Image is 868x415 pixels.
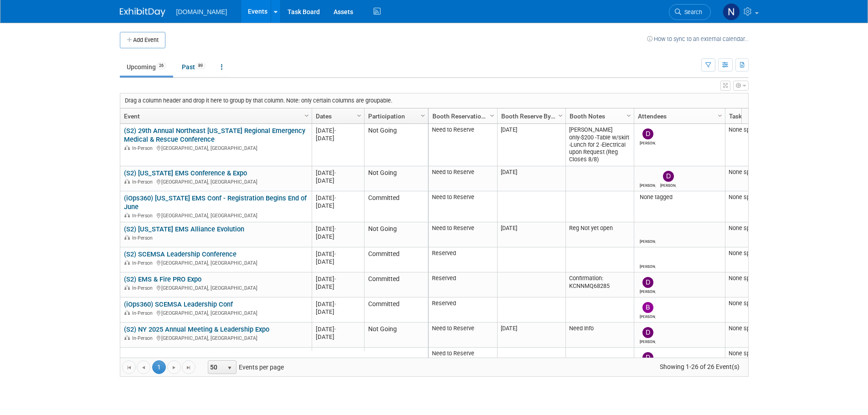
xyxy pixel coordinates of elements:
[124,300,233,308] a: (iOps360) SCEMSA Leadership Conf
[124,178,308,185] div: [GEOGRAPHIC_DATA], [GEOGRAPHIC_DATA]
[642,171,653,182] img: Drew Saucier
[364,166,428,191] td: Not Going
[497,323,565,348] td: [DATE]
[419,112,426,119] span: Column Settings
[716,112,724,119] span: Column Settings
[487,108,497,122] a: Column Settings
[715,108,725,122] a: Column Settings
[429,348,497,373] td: Need to Reserve
[729,169,776,176] div: None specified
[565,323,634,348] td: Need Info
[195,62,205,69] span: 89
[132,310,155,316] span: In-Person
[124,225,244,233] a: (S2) [US_STATE] EMS Alliance Evolution
[124,350,293,359] a: (S2) [US_STATE] Association of Rescue Squads RESCUE
[316,202,360,210] div: [DATE]
[132,335,155,341] span: In-Person
[226,364,233,372] span: select
[364,191,428,222] td: Committed
[124,275,201,283] a: (S2) EMS & Fire PRO Expo
[132,285,155,291] span: In-Person
[429,323,497,348] td: Need to Reserve
[132,145,155,151] span: In-Person
[640,263,656,269] div: Drew Saucier
[418,108,428,122] a: Column Settings
[640,288,656,294] div: Dave/Rob .
[132,235,155,241] span: In-Person
[302,108,312,122] a: Column Settings
[642,128,653,139] img: Dave/Rob .
[120,58,173,76] a: Upcoming26
[355,112,363,119] span: Column Settings
[497,124,565,166] td: [DATE]
[354,108,364,122] a: Column Settings
[334,195,336,201] span: -
[429,297,497,323] td: Reserved
[364,297,428,323] td: Committed
[140,364,147,371] span: Go to the previous page
[156,62,166,69] span: 26
[497,222,565,247] td: [DATE]
[124,284,308,292] div: [GEOGRAPHIC_DATA], [GEOGRAPHIC_DATA]
[175,58,212,76] a: Past89
[334,127,336,134] span: -
[729,250,776,257] div: None specified
[429,247,497,272] td: Reserved
[642,327,653,338] img: Dave/Rob .
[124,334,308,342] div: [GEOGRAPHIC_DATA], [GEOGRAPHIC_DATA]
[364,272,428,297] td: Committed
[364,323,428,348] td: Not Going
[640,313,656,319] div: Brian Lawless
[334,169,336,176] span: -
[316,177,360,184] div: [DATE]
[120,32,165,48] button: Add Event
[185,364,192,371] span: Go to the last page
[124,213,130,217] img: In-Person Event
[642,227,653,238] img: Drew Saucier
[124,144,308,152] div: [GEOGRAPHIC_DATA], [GEOGRAPHIC_DATA]
[729,350,776,357] div: None specified
[640,182,656,188] div: Drew Saucier
[132,213,155,219] span: In-Person
[316,225,360,233] div: [DATE]
[316,169,360,177] div: [DATE]
[625,112,632,119] span: Column Settings
[660,182,676,188] div: Dave/Rob .
[124,179,130,184] img: In-Person Event
[364,348,428,373] td: Not Going
[565,124,634,166] td: [PERSON_NAME] only-$200 -Table w/skirt -Lunch for 2 -Electrical upon Request (Reg Closes 8/8)
[429,166,497,191] td: Need to Reserve
[316,134,360,142] div: [DATE]
[334,301,336,307] span: -
[364,247,428,272] td: Committed
[182,360,195,374] a: Go to the last page
[429,124,497,166] td: Need to Reserve
[124,310,130,315] img: In-Person Event
[316,325,360,333] div: [DATE]
[651,360,748,373] span: Showing 1-26 of 26 Event(s)
[501,108,560,124] a: Booth Reserve By Date
[565,222,634,247] td: Reg Not yet open
[137,360,150,374] a: Go to the previous page
[316,127,360,134] div: [DATE]
[124,169,247,177] a: (S2) [US_STATE] EMS Conference & Expo
[208,361,224,374] span: 50
[555,108,565,122] a: Column Settings
[124,211,308,219] div: [GEOGRAPHIC_DATA], [GEOGRAPHIC_DATA]
[124,250,236,258] a: (S2) SCEMSA Leadership Conference
[316,275,360,283] div: [DATE]
[152,360,166,374] span: 1
[663,171,674,182] img: Dave/Rob .
[642,252,653,263] img: Drew Saucier
[316,258,360,266] div: [DATE]
[729,108,774,124] a: Tasks
[647,36,749,42] a: How to sync to an external calendar...
[640,338,656,344] div: Dave/Rob .
[729,194,776,201] div: None specified
[316,194,360,202] div: [DATE]
[729,300,776,307] div: None specified
[624,108,634,122] a: Column Settings
[316,250,360,258] div: [DATE]
[132,179,155,185] span: In-Person
[570,108,628,124] a: Booth Notes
